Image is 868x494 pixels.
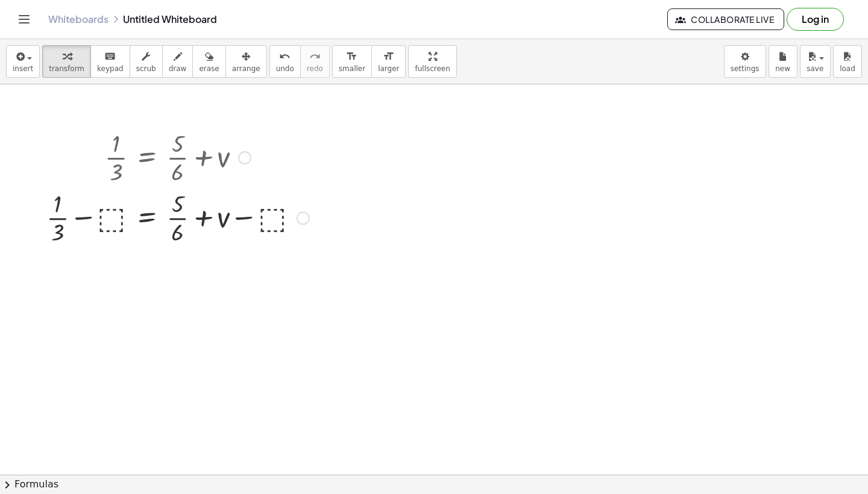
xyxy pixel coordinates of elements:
i: undo [279,49,291,64]
i: keyboard [104,49,116,64]
i: format_size [346,49,357,64]
span: erase [199,64,219,73]
span: save [807,64,823,73]
button: scrub [130,45,163,78]
span: redo [307,64,323,73]
span: undo [276,64,294,73]
button: new [769,45,797,78]
button: erase [192,45,225,78]
span: larger [378,64,399,73]
span: smaller [339,64,365,73]
i: redo [309,49,321,64]
span: insert [13,64,33,73]
button: save [800,45,831,78]
span: Collaborate Live [678,14,774,25]
button: draw [162,45,193,78]
button: insert [6,45,40,78]
button: format_sizelarger [371,45,406,78]
button: redoredo [300,45,330,78]
button: settings [724,45,766,78]
button: keyboardkeypad [90,45,130,78]
a: Whiteboards [48,13,108,25]
span: load [840,64,855,73]
span: new [775,64,790,73]
button: transform [42,45,91,78]
button: Toggle navigation [14,10,34,29]
span: draw [169,64,187,73]
button: format_sizesmaller [332,45,372,78]
span: keypad [97,64,124,73]
button: arrange [225,45,267,78]
span: transform [49,64,84,73]
i: format_size [383,49,394,64]
button: Collaborate Live [667,8,784,30]
button: load [833,45,862,78]
span: arrange [232,64,260,73]
button: undoundo [269,45,301,78]
button: fullscreen [408,45,456,78]
span: scrub [136,64,156,73]
button: Log in [787,8,844,31]
span: fullscreen [415,64,450,73]
span: settings [731,64,759,73]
